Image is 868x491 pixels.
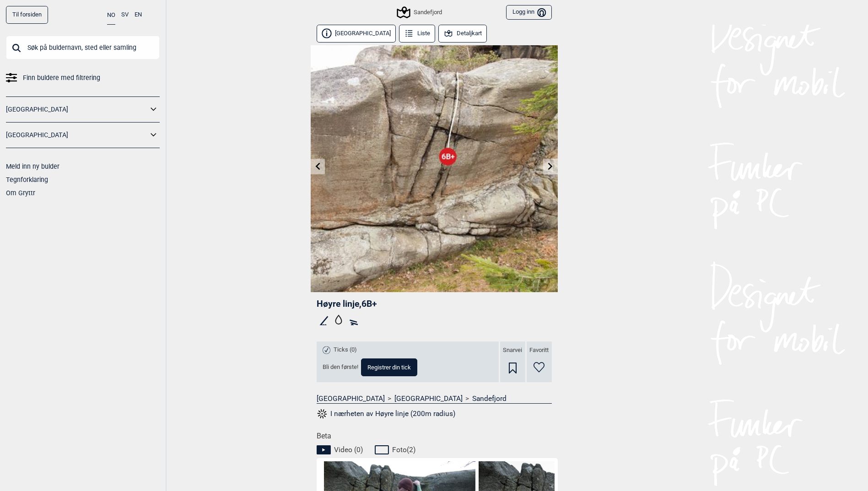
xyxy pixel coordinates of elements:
[6,163,59,170] a: Meld inn ny bulder
[472,394,507,403] a: Sandefjord
[107,6,115,25] button: NO
[6,128,148,142] a: [GEOGRAPHIC_DATA]
[317,408,456,420] button: I nærheten av Høyre linje (200m radius)
[6,6,48,24] a: Til forsiden
[6,36,160,59] input: Søk på buldernavn, sted eller samling
[317,394,385,403] a: [GEOGRAPHIC_DATA]
[6,103,148,116] a: [GEOGRAPHIC_DATA]
[334,346,357,354] span: Ticks (0)
[6,176,48,183] a: Tegnforklaring
[317,299,377,309] span: Høyre linje , 6B+
[398,7,442,18] div: Sandefjord
[394,394,463,403] a: [GEOGRAPHIC_DATA]
[23,71,100,85] span: Finn buldere med filtrering
[506,5,551,20] button: Logg inn
[438,25,487,43] button: Detaljkart
[121,6,129,24] button: SV
[317,25,396,43] button: [GEOGRAPHIC_DATA]
[500,342,525,382] div: Snarvei
[361,358,417,376] button: Registrer din tick
[317,394,552,403] nav: > >
[334,445,363,454] span: Video ( 0 )
[392,445,415,454] span: Foto ( 2 )
[6,71,160,85] a: Finn buldere med filtrering
[6,189,35,197] a: Om Gryttr
[529,347,549,354] span: Favoritt
[135,6,142,24] button: EN
[399,25,436,43] button: Liste
[311,45,558,292] img: Hoyre linje 220306
[367,364,411,370] span: Registrer din tick
[323,363,358,371] span: Bli den første!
